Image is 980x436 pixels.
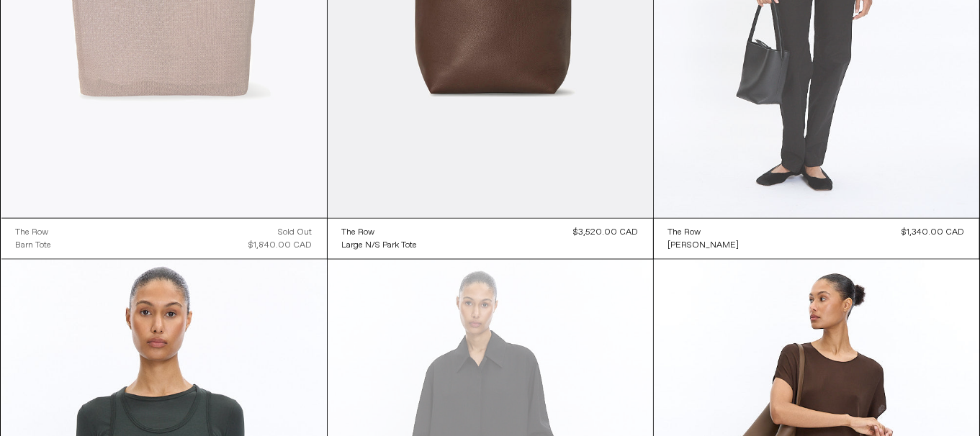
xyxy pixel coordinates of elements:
div: $3,520.00 CAD [574,226,639,239]
div: Sold out [279,226,313,239]
div: The Row [342,227,375,239]
div: The Row [668,227,701,239]
a: The Row [16,226,52,239]
div: $1,840.00 CAD [249,239,313,252]
a: The Row [668,226,740,239]
a: The Row [342,226,418,239]
a: [PERSON_NAME] [668,239,740,252]
div: [PERSON_NAME] [668,240,740,252]
a: Barn Tote [16,239,52,252]
div: $1,340.00 CAD [902,226,965,239]
div: The Row [16,227,49,239]
div: Large N/S Park Tote [342,240,418,252]
div: Barn Tote [16,240,52,252]
a: Large N/S Park Tote [342,239,418,252]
